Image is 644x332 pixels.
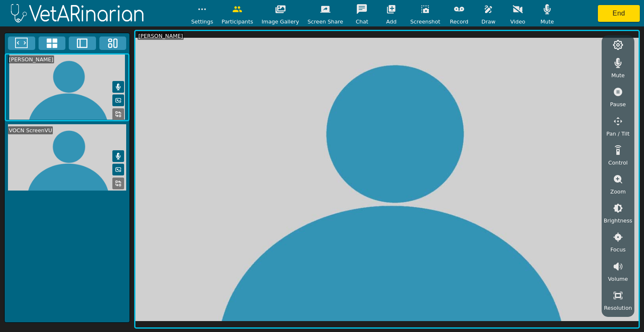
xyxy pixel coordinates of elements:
div: [PERSON_NAME] [8,55,54,63]
span: Focus [610,246,626,254]
span: Add [386,18,397,26]
span: Volume [608,275,628,283]
span: Pause [610,100,626,108]
span: Settings [191,18,213,26]
span: Chat [356,18,368,26]
div: VOCN ScreenVU [8,126,53,134]
span: Image Gallery [262,18,299,26]
span: Mute [540,18,554,26]
span: Control [608,159,628,167]
span: Draw [481,18,495,26]
img: logoWhite.png [4,1,151,25]
span: Screen Share [307,18,343,26]
button: Replace Feed [112,178,124,189]
button: Two Window Medium [69,37,96,50]
span: Video [510,18,525,26]
span: Screenshot [410,18,440,26]
span: Record [450,18,468,26]
button: Mute [112,81,124,93]
button: Picture in Picture [112,94,124,106]
button: Fullscreen [8,37,35,50]
button: 4x4 [39,37,66,50]
button: Mute [112,150,124,162]
button: Picture in Picture [112,164,124,175]
span: Participants [221,18,253,26]
button: End [598,5,640,22]
span: Resolution [604,304,632,312]
span: Pan / Tilt [606,130,629,138]
span: Zoom [610,188,626,196]
button: Replace Feed [112,108,124,120]
span: Mute [611,71,625,79]
button: Three Window Medium [99,37,127,50]
span: Brightness [604,217,632,225]
div: [PERSON_NAME] [138,32,184,40]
